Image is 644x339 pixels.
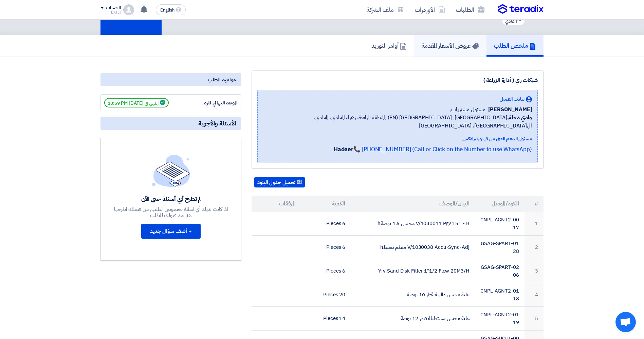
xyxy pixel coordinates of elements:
[187,99,238,107] div: الموعد النهائي للرد
[507,114,532,122] b: وادي دجلة,
[525,307,544,331] td: 5
[301,307,351,331] td: 14 Pieces
[351,283,475,307] td: علبة محبس دائرية قطر 10 بوصة
[100,11,121,14] div: [DATE]
[156,4,186,15] button: English
[486,35,544,57] a: ملخص الطلب
[263,114,532,130] span: [GEOGRAPHIC_DATA], [GEOGRAPHIC_DATA] (EN) ,المنطقة الرابعة، زهراء المعادي، المعادي، ال[GEOGRAPHIC...
[123,4,134,15] img: profile_test.png
[353,145,532,154] a: 📞 [PHONE_NUMBER] (Call or Click on the Number to use WhatsApp)
[351,259,475,283] td: Yfv Sand Disk Filter 1"1/2 Flow 20M3/H
[371,42,407,49] h5: أوامر التوريد
[301,259,351,283] td: 6 Pieces
[263,135,532,142] div: مسئول الدعم الفني من فريق تيرادكس
[301,196,351,212] th: الكمية
[525,236,544,259] td: 2
[450,2,490,18] a: الطلبات
[475,212,525,236] td: CNPL-AGNT2-0017
[141,224,201,239] button: + أضف سؤال جديد
[113,206,229,218] div: اذا كانت لديك أي اسئلة بخصوص الطلب, من فضلك اطرحها هنا بعد قبولك للطلب
[488,105,532,114] span: [PERSON_NAME]
[475,283,525,307] td: CNPL-AGNT2-0118
[152,155,190,186] img: empty_state_list.svg
[475,307,525,331] td: CNPL-AGNT2-0119
[475,259,525,283] td: GSAG-SPART-0206
[525,259,544,283] td: 3
[409,2,450,18] a: الأوردرات
[500,96,525,103] span: بيانات العميل
[252,196,301,212] th: المرفقات
[113,195,229,203] div: لم تطرح أي أسئلة حتى الآن
[615,312,636,332] div: Open chat
[351,212,475,236] td: V/1030011 Pgv 151 - B محبس 1.5 بوصةh
[505,18,515,24] span: عادي
[525,212,544,236] td: 1
[104,98,169,107] span: إنتهي في [DATE] 10:59 PM
[361,2,409,18] a: ملف الشركة
[106,5,121,11] div: الحساب
[475,196,525,212] th: الكود/الموديل
[525,196,544,212] th: #
[301,212,351,236] td: 6 Pieces
[301,283,351,307] td: 20 Pieces
[257,76,538,84] div: شبكات ري ( أدارة الزراعة )
[334,145,353,154] strong: Hadeer
[351,196,475,212] th: البيان/الوصف
[414,35,486,57] a: عروض الأسعار المقدمة
[351,307,475,331] td: علبة محبس مستطيلة قطر 12 بوصة
[494,42,536,49] h5: ملخص الطلب
[525,283,544,307] td: 4
[301,236,351,259] td: 6 Pieces
[198,119,236,127] span: الأسئلة والأجوبة
[364,35,414,57] a: أوامر التوريد
[475,236,525,259] td: GSAG-SPART-0128
[254,177,305,188] button: تحميل جدول البنود
[498,4,544,14] img: Teradix logo
[422,42,479,49] h5: عروض الأسعار المقدمة
[450,105,486,114] span: مسئول مشتريات,
[160,8,174,13] span: English
[351,236,475,259] td: V/1030038 Accu-Sync-Adj منظم ضغطh
[100,73,241,86] div: مواعيد الطلب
